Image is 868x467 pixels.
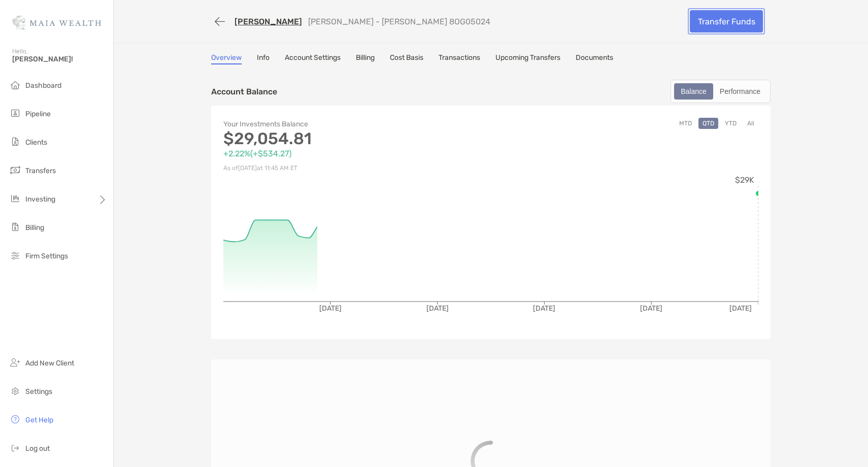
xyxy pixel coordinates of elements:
span: Settings [25,387,52,396]
img: transfers icon [9,164,21,176]
img: add_new_client icon [9,356,21,369]
button: QTD [698,118,718,129]
a: Upcoming Transfers [495,53,560,64]
span: Pipeline [25,110,51,118]
img: investing icon [9,192,21,205]
img: Zoe Logo [12,4,101,41]
button: YTD [721,118,741,129]
a: Documents [576,53,613,64]
span: Firm Settings [25,252,68,260]
div: Balance [675,84,712,98]
a: Transfer Funds [690,10,763,32]
img: billing icon [9,221,21,233]
a: Transactions [439,53,480,64]
tspan: [DATE] [729,304,752,313]
a: Billing [356,53,375,64]
p: +2.22% ( +$534.27 ) [223,147,491,160]
img: logout icon [9,442,21,454]
a: Cost Basis [390,53,423,64]
p: [PERSON_NAME] - [PERSON_NAME] 8OG05024 [308,17,490,26]
a: Info [257,53,270,64]
a: Account Settings [285,53,341,64]
img: settings icon [9,385,21,397]
a: [PERSON_NAME] [235,17,302,26]
span: Add New Client [25,359,74,368]
span: [PERSON_NAME]! [12,55,107,63]
tspan: [DATE] [319,304,342,313]
span: Dashboard [25,81,61,90]
span: Investing [25,195,55,204]
button: All [743,118,758,129]
p: Account Balance [211,85,277,98]
img: clients icon [9,136,21,148]
tspan: $29K [735,175,754,185]
span: Billing [25,223,44,232]
span: Transfers [25,166,56,175]
span: Clients [25,138,47,147]
a: Overview [211,53,242,64]
img: dashboard icon [9,79,21,91]
span: Log out [25,444,50,453]
img: get-help icon [9,413,21,425]
div: segmented control [671,80,771,103]
p: As of [DATE] at 11:45 AM ET [223,162,491,175]
tspan: [DATE] [533,304,555,313]
img: pipeline icon [9,107,21,119]
tspan: [DATE] [640,304,662,313]
span: Get Help [25,416,53,424]
p: Your Investments Balance [223,118,491,130]
div: Performance [714,84,766,98]
p: $29,054.81 [223,132,491,145]
button: MTD [675,118,696,129]
tspan: [DATE] [426,304,449,313]
img: firm-settings icon [9,249,21,261]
